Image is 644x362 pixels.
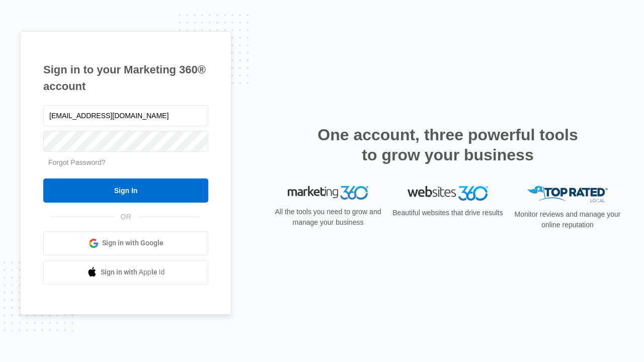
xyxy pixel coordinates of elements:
[391,208,504,218] p: Beautiful websites that drive results
[511,209,624,230] p: Monitor reviews and manage your online reputation
[272,207,384,228] p: All the tools you need to grow and manage your business
[527,186,608,203] img: Top Rated Local
[288,186,368,200] img: Marketing 360
[43,231,208,255] a: Sign in with Google
[114,212,138,222] span: OR
[102,238,164,248] span: Sign in with Google
[408,186,488,201] img: Websites 360
[43,61,208,95] h1: Sign in to your Marketing 360® account
[101,267,165,278] span: Sign in with Apple Id
[43,178,208,203] input: Sign In
[43,260,208,285] a: Sign in with Apple Id
[314,125,581,165] h2: One account, three powerful tools to grow your business
[48,158,106,166] a: Forgot Password?
[43,105,208,126] input: Email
